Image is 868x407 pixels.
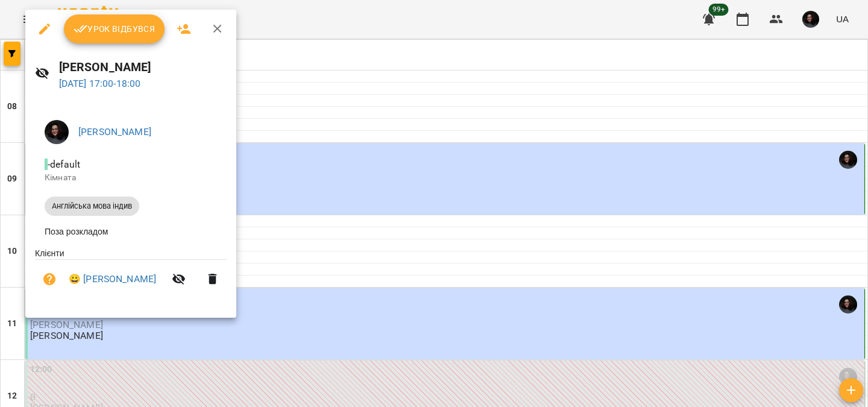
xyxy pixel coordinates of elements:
[35,221,227,242] li: Поза розкладом
[74,22,156,36] span: Урок відбувся
[64,14,165,43] button: Урок відбувся
[45,201,139,212] span: Англійська мова індив
[45,172,217,184] p: Кімната
[78,126,151,137] a: [PERSON_NAME]
[45,120,69,144] img: 3b3145ad26fe4813cc7227c6ce1adc1c.jpg
[35,265,64,294] button: Візит ще не сплачено. Додати оплату?
[59,78,141,89] a: [DATE] 17:00-18:00
[45,159,83,170] span: - default
[69,272,156,286] a: 😀 [PERSON_NAME]
[59,58,227,77] h6: [PERSON_NAME]
[35,247,227,303] ul: Клієнти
